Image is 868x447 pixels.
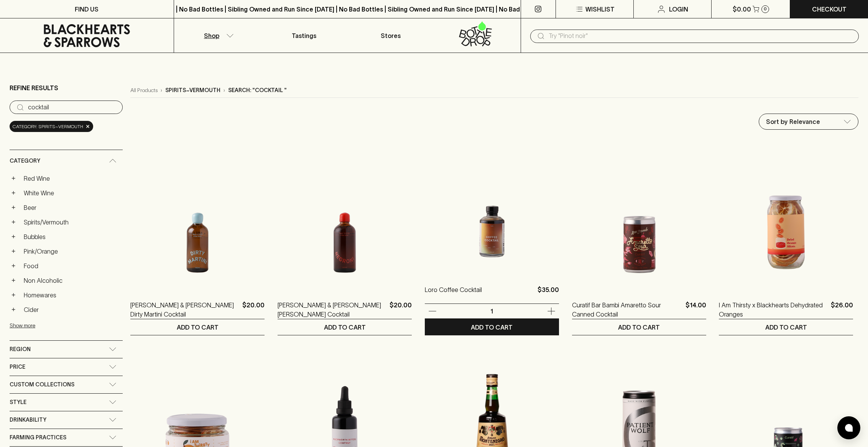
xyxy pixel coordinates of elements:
p: $20.00 [242,300,265,319]
a: [PERSON_NAME] & [PERSON_NAME] [PERSON_NAME] Cocktail [278,300,386,319]
a: Bubbles [20,230,123,243]
p: Stores [381,31,401,40]
span: Region [10,345,31,354]
button: ADD TO CART [719,319,853,335]
button: + [10,247,17,255]
a: Homewares [20,289,123,302]
button: Show more [10,318,110,333]
a: Spirits/Vermouth [20,216,123,229]
button: + [10,233,17,241]
a: Red Wine [20,172,123,185]
div: Custom Collections [10,376,123,393]
button: ADD TO CART [572,319,706,335]
span: × [85,122,90,130]
p: 0 [764,7,767,11]
div: Region [10,341,123,358]
p: $20.00 [390,300,412,319]
div: Style [10,394,123,411]
span: Drinkability [10,415,46,425]
span: Category: spirits~vermouth [13,123,83,130]
a: All Products [130,86,158,94]
button: + [10,291,17,299]
a: Stores [347,18,434,53]
button: + [10,262,17,270]
button: + [10,175,17,182]
div: Farming Practices [10,429,123,446]
span: Custom Collections [10,380,74,389]
a: I Am Thirsty x Blackhearts Dehydrated Oranges [719,300,828,319]
p: ADD TO CART [618,323,660,332]
img: Taylor & Smith Negroni Cocktail [278,155,412,289]
a: Non Alcoholic [20,274,123,287]
a: [PERSON_NAME] & [PERSON_NAME] Dirty Martini Cocktail [130,300,239,319]
span: Style [10,398,26,407]
p: Search: "cocktail " [228,86,287,94]
p: ADD TO CART [177,323,219,332]
span: Price [10,362,25,372]
button: + [10,204,17,211]
a: Food [20,259,123,272]
a: Pink/Orange [20,245,123,258]
img: Curatif Bar Bambi Amaretto Sour Canned Cocktail [572,155,706,289]
p: spirits~vermouth [165,86,220,94]
button: + [10,277,17,284]
button: + [10,218,17,226]
img: Loro Coffee Cocktail [425,139,559,274]
a: Cider [20,303,123,316]
div: Drinkability [10,411,123,429]
button: ADD TO CART [425,319,559,335]
a: Tastings [261,18,347,53]
p: Tastings [292,31,316,40]
a: Beer [20,201,123,214]
div: Category [10,150,123,172]
p: Login [669,5,688,14]
a: White Wine [20,186,123,200]
button: ADD TO CART [130,319,265,335]
p: $26.00 [831,300,853,319]
div: Price [10,358,123,376]
span: Farming Practices [10,433,66,442]
p: › [224,86,225,94]
img: bubble-icon [845,424,853,432]
span: Category [10,156,40,166]
p: 1 [483,307,501,315]
p: Sort by Relevance [766,117,820,126]
p: $0.00 [733,5,751,14]
p: ADD TO CART [324,323,366,332]
button: ADD TO CART [278,319,412,335]
a: Curatif Bar Bambi Amaretto Sour Canned Cocktail [572,300,682,319]
p: $14.00 [686,300,706,319]
p: Checkout [812,5,847,14]
button: + [10,189,17,197]
input: Try "Pinot noir" [549,30,853,42]
p: ADD TO CART [471,323,513,332]
button: + [10,306,17,313]
p: ADD TO CART [765,323,807,332]
p: Shop [204,31,219,40]
button: Shop [174,18,261,53]
img: Taylor & Smith Dirty Martini Cocktail [130,155,265,289]
input: Try “Pinot noir” [28,101,117,114]
img: I Am Thirsty x Blackhearts Dehydrated Oranges [719,155,853,289]
p: Refine Results [10,83,58,92]
p: $35.00 [538,285,559,303]
p: › [161,86,162,94]
p: FIND US [75,5,99,14]
div: Sort by Relevance [759,114,858,129]
a: Loro Coffee Cocktail [425,285,482,303]
p: Wishlist [585,5,615,14]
